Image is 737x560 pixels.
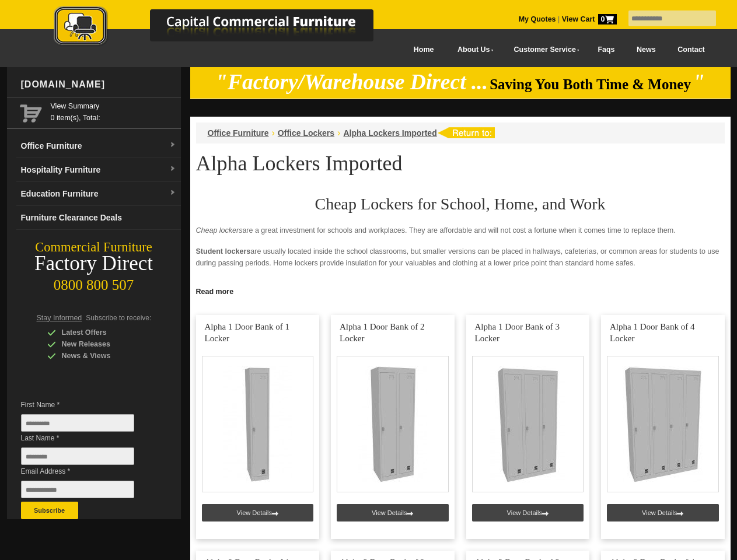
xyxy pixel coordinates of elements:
[562,15,617,23] strong: View Cart
[51,100,176,122] span: 0 item(s), Total:
[21,399,152,411] span: First Name *
[598,14,617,24] span: 0
[196,152,725,174] h1: Alpha Lockers Imported
[47,327,158,338] div: Latest Offers
[21,447,134,465] input: Last Name *
[196,278,725,302] p: provide a sense of security for the employees. Since no one can enter or touch the locker, it red...
[272,127,275,139] li: ›
[519,15,556,23] a: My Quotes
[21,414,134,432] input: First Name *
[47,338,158,350] div: New Releases
[16,134,181,158] a: Office Furnituredropdown
[278,128,334,138] a: Office Lockers
[16,67,181,102] div: [DOMAIN_NAME]
[86,314,151,322] span: Subscribe to receive:
[7,239,181,256] div: Commercial Furniture
[560,15,616,23] a: View Cart0
[7,271,181,293] div: 0800 800 507
[666,37,715,63] a: Contact
[215,70,488,94] em: "Factory/Warehouse Direct ...
[190,283,731,297] a: Click to read more
[21,432,152,444] span: Last Name *
[21,502,78,519] button: Subscribe
[437,127,495,138] img: return to
[196,226,243,235] em: Cheap lockers
[196,246,725,269] p: are usually located inside the school classrooms, but smaller versions can be placed in hallways,...
[196,225,725,236] p: are a great investment for schools and workplaces. They are affordable and will not cost a fortun...
[490,76,691,92] span: Saving You Both Time & Money
[21,466,152,477] span: Email Address *
[47,350,158,362] div: News & Views
[587,37,626,63] a: Faqs
[21,481,134,498] input: Email Address *
[37,314,82,322] span: Stay Informed
[196,247,251,256] strong: Student lockers
[445,37,501,63] a: About Us
[626,37,666,63] a: News
[343,128,436,138] a: Alpha Lockers Imported
[169,142,176,149] img: dropdown
[196,195,725,213] h2: Cheap Lockers for School, Home, and Work
[337,127,340,139] li: ›
[51,100,176,112] a: View Summary
[16,158,181,182] a: Hospitality Furnituredropdown
[501,37,586,63] a: Customer Service
[693,70,705,94] em: "
[22,6,430,52] a: Capital Commercial Furniture Logo
[22,6,430,48] img: Capital Commercial Furniture Logo
[208,128,269,138] a: Office Furniture
[16,206,181,230] a: Furniture Clearance Deals
[7,256,181,272] div: Factory Direct
[169,166,176,173] img: dropdown
[16,182,181,206] a: Education Furnituredropdown
[169,190,176,197] img: dropdown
